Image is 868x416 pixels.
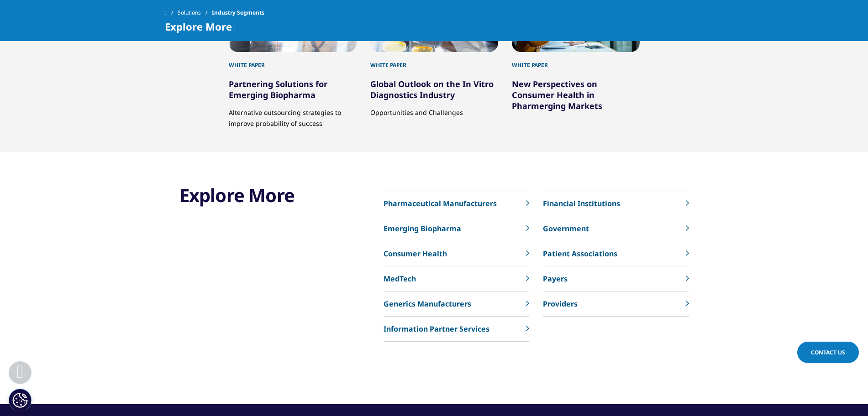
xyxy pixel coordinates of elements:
[384,241,529,266] a: Consumer Health
[384,198,497,209] p: Pharmaceutical Manufacturers
[797,342,859,363] a: Contact Us
[370,100,498,118] p: Opportunities and Challenges
[811,348,845,356] span: Contact Us
[384,248,447,259] p: Consumer Health
[384,191,529,216] a: Pharmaceutical Manufacturers
[229,52,357,69] div: White Paper
[543,266,689,291] a: Payers
[543,216,689,241] a: Government
[543,191,689,216] a: Financial Institutions
[543,298,578,309] p: Providers
[9,389,32,411] button: Cookies Settings
[543,273,568,284] p: Payers
[384,223,461,234] p: Emerging Biopharma
[229,78,327,100] a: ​Partnering Solutions for Emerging Biopharma
[543,291,689,317] a: Providers
[178,5,212,21] a: Solutions
[179,184,332,207] h3: Explore More
[384,291,529,317] a: Generics Manufacturers
[543,198,620,209] p: Financial Institutions
[370,78,494,100] a: Global Outlook on the In Vitro Diagnostics Industry
[384,273,416,284] p: MedTech
[229,100,357,129] p: ​Alternative outsourcing strategies to improve probability of success
[384,216,529,241] a: Emerging Biopharma
[512,78,602,111] a: ​New Perspectives on Consumer Health in Pharmerging Markets
[384,298,471,309] p: Generics Manufacturers
[543,223,589,234] p: Government
[384,323,489,334] p: Information Partner Services
[384,266,529,291] a: MedTech
[370,52,498,69] div: White Paper
[512,52,640,69] div: White Paper
[212,5,264,21] span: Industry Segments
[543,248,617,259] p: ​Patient Associations
[384,317,529,342] a: Information Partner Services
[165,21,232,32] span: Explore More
[543,241,689,266] a: ​Patient Associations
